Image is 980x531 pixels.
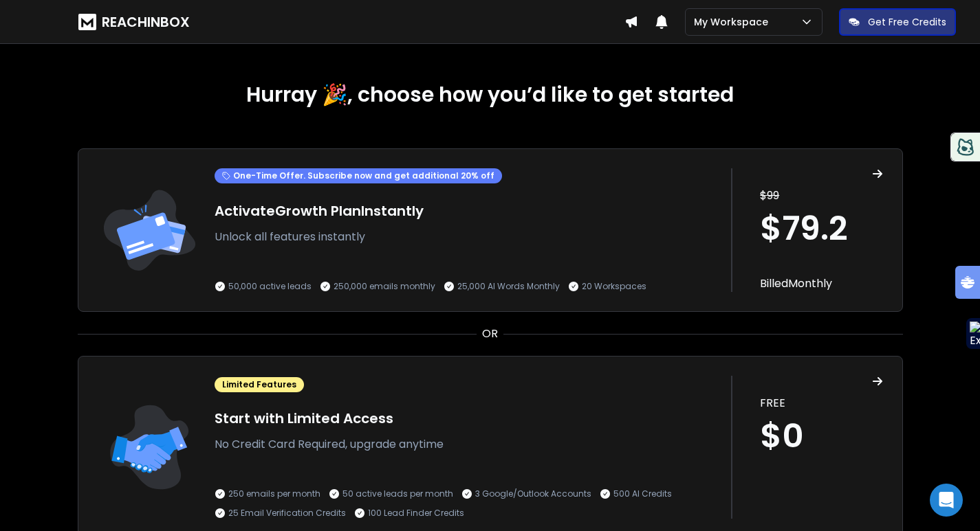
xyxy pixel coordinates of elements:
[215,229,718,245] p: Unlock all features instantly
[475,488,591,499] p: 3 Google/Outlook Accounts
[694,15,774,29] p: My Workspace
[228,508,346,519] p: 25 Email Verification Credits
[868,15,946,29] p: Get Free Credits
[457,281,560,292] p: 25,000 AI Words Monthly
[613,488,672,499] p: 500 AI Credits
[760,212,882,245] h1: $ 79.2
[215,201,718,221] h1: Activate Growth Plan Instantly
[839,8,956,36] button: Get Free Credits
[98,376,201,519] img: trail
[582,281,646,292] p: 20 Workspaces
[215,168,502,183] div: One-Time Offer. Subscribe now and get additional 20% off
[215,409,718,428] h1: Start with Limited Access
[228,281,312,292] p: 50,000 active leads
[78,326,903,342] div: OR
[342,488,453,499] p: 50 active leads per month
[98,168,201,292] img: trail
[760,188,882,204] p: $ 99
[228,488,320,499] p: 250 emails per month
[760,275,882,292] p: Billed Monthly
[215,436,718,453] p: No Credit Card Required, upgrade anytime
[334,281,435,292] p: 250,000 emails monthly
[760,395,882,411] p: FREE
[102,12,190,32] h1: REACHINBOX
[78,82,903,107] h1: Hurray 🎉, choose how you’d like to get started
[760,420,882,453] h1: $0
[215,377,304,392] div: Limited Features
[78,14,96,30] img: logo
[368,508,464,519] p: 100 Lead Finder Credits
[930,484,963,517] div: Open Intercom Messenger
